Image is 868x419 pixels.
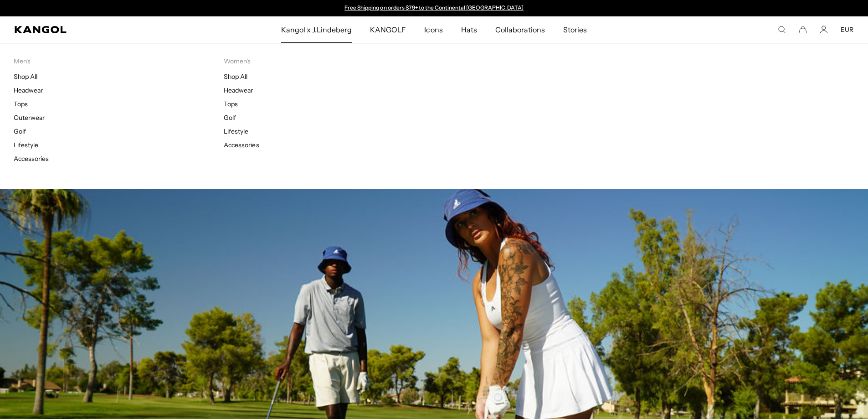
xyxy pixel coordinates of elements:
button: EUR [841,26,853,34]
a: Shop All [224,72,247,81]
a: Kangol x J.Lindeberg [272,16,361,43]
slideshow-component: Announcement bar [340,5,528,12]
a: Icons [415,16,452,43]
p: Women's [224,57,434,65]
a: Golf [224,114,236,122]
span: Hats [461,16,477,43]
span: KANGOLF [370,16,406,43]
a: Tops [224,100,238,108]
a: Account [820,26,828,34]
a: Free Shipping on orders $79+ to the Continental [GEOGRAPHIC_DATA] [344,4,524,11]
button: Cart [799,26,807,34]
a: Kangol [15,26,186,33]
a: Shop All [14,72,37,81]
a: KANGOLF [361,16,415,43]
div: Announcement [340,5,528,12]
span: Stories [563,16,587,43]
a: Outerwear [14,114,45,122]
summary: Search here [778,26,786,34]
a: Golf [14,127,26,135]
p: Men's [14,57,224,65]
span: Icons [424,16,442,43]
a: Lifestyle [14,141,38,149]
a: Headwear [14,86,43,94]
a: Tops [14,100,28,108]
a: Stories [554,16,596,43]
a: Lifestyle [224,127,248,135]
a: Headwear [224,86,253,94]
a: Accessories [14,155,49,163]
div: 1 of 2 [340,5,528,12]
span: Collaborations [495,16,545,43]
span: Kangol x J.Lindeberg [281,16,352,43]
a: Accessories [224,141,259,149]
a: Hats [452,16,486,43]
a: Collaborations [486,16,554,43]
